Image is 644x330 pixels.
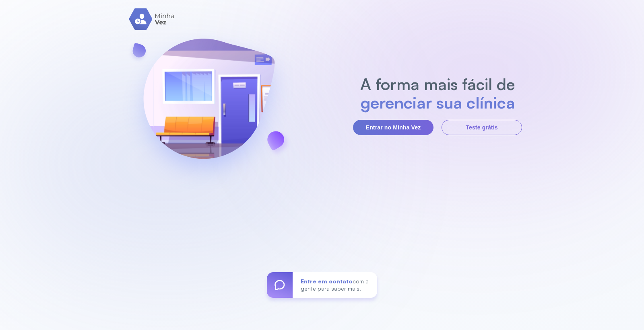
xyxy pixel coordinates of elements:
[356,93,519,112] h2: gerenciar sua clínica
[301,278,353,285] span: Entre em contato
[129,8,175,30] img: logo.svg
[353,120,433,135] button: Entrar no Minha Vez
[442,120,522,135] button: Teste grátis
[267,272,377,298] a: Entre em contatocom a gente para saber mais!
[122,17,296,192] img: banner-login.svg
[293,272,377,298] div: com a gente para saber mais!
[356,75,519,93] h2: A forma mais fácil de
